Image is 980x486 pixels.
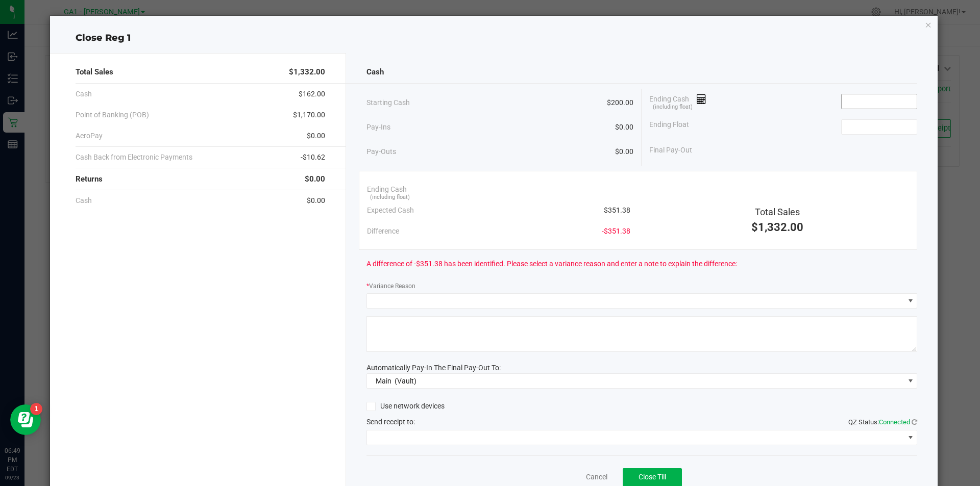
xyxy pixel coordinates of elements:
iframe: Resource center unread badge [30,403,42,415]
span: (including float) [370,193,410,202]
span: QZ Status: [848,418,917,426]
span: Pay-Outs [366,146,396,157]
span: (Vault) [395,377,416,385]
span: Ending Cash [649,94,706,109]
span: Cash [366,66,384,78]
label: Use network devices [366,401,445,412]
span: $1,332.00 [751,221,803,234]
span: Cash Back from Electronic Payments [76,152,192,163]
span: $0.00 [307,131,325,141]
span: $0.00 [307,195,325,206]
span: Total Sales [76,66,113,78]
span: $162.00 [299,89,325,99]
span: Send receipt to: [366,418,415,426]
span: Total Sales [755,207,800,217]
span: Starting Cash [366,97,410,108]
span: Connected [879,418,910,426]
span: (including float) [653,103,693,112]
a: Cancel [586,472,607,482]
span: Final Pay-Out [649,145,692,156]
span: $0.00 [615,146,633,157]
span: -$10.62 [301,152,325,163]
span: $351.38 [604,205,630,216]
label: Variance Reason [366,282,415,291]
span: Difference [367,226,399,237]
span: A difference of -$351.38 has been identified. Please select a variance reason and enter a note to... [366,259,737,269]
span: $0.00 [305,173,325,185]
span: Close Till [639,473,666,481]
span: Automatically Pay-In The Final Pay-Out To: [366,364,501,372]
span: $200.00 [607,97,633,108]
div: Close Reg 1 [50,31,938,45]
span: $0.00 [615,122,633,133]
span: Cash [76,195,92,206]
span: Main [376,377,391,385]
span: Expected Cash [367,205,414,216]
span: Ending Cash [367,184,407,195]
span: Point of Banking (POB) [76,110,149,120]
span: Pay-Ins [366,122,390,133]
div: Returns [76,168,325,190]
span: -$351.38 [602,226,630,237]
span: $1,332.00 [289,66,325,78]
span: AeroPay [76,131,103,141]
span: Ending Float [649,119,689,135]
span: $1,170.00 [293,110,325,120]
iframe: Resource center [10,404,41,435]
span: Cash [76,89,92,99]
